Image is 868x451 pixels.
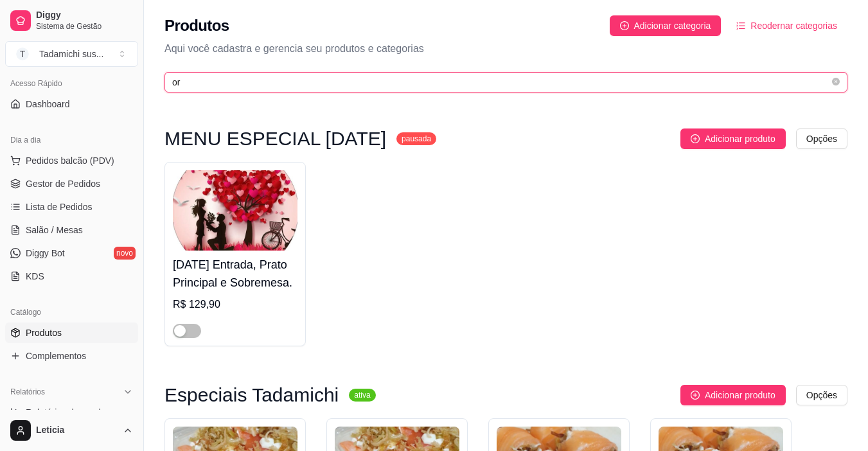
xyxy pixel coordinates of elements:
span: Produtos [26,326,62,339]
a: Salão / Mesas [5,220,138,240]
a: DiggySistema de Gestão [5,5,138,36]
a: KDS [5,266,138,287]
span: Adicionar produto [705,388,775,402]
a: Diggy Botnovo [5,243,138,263]
button: Opções [796,128,847,149]
button: Adicionar categoria [610,15,722,36]
span: plus-circle [691,391,700,400]
span: ordered-list [736,21,745,30]
span: KDS [26,270,44,283]
button: Reodernar categorias [726,15,847,36]
span: Relatórios de vendas [26,406,111,419]
span: close-circle [832,78,840,85]
span: Reodernar categorias [750,19,837,33]
div: R$ 129,90 [173,297,297,312]
a: Lista de Pedidos [5,197,138,217]
h4: [DATE] Entrada, Prato Principal e Sobremesa. [173,256,297,292]
span: Leticia [36,425,118,436]
span: Opções [806,132,837,146]
div: Tadamichi sus ... [39,48,103,60]
span: Pedidos balcão (PDV) [26,154,114,167]
span: Adicionar produto [705,132,775,146]
div: Dia a dia [5,130,138,150]
span: Complementos [26,349,86,362]
button: Select a team [5,41,138,67]
span: Diggy [36,10,133,21]
div: Catálogo [5,302,138,323]
sup: pausada [396,132,436,145]
button: Adicionar produto [680,385,786,405]
div: Acesso Rápido [5,73,138,94]
h2: Produtos [164,15,229,36]
p: Aqui você cadastra e gerencia seu produtos e categorias [164,41,847,57]
input: Buscar por nome ou código do produto [172,75,829,89]
span: T [16,48,29,60]
span: Salão / Mesas [26,224,83,236]
span: Gestor de Pedidos [26,177,100,190]
span: Opções [806,388,837,402]
button: Pedidos balcão (PDV) [5,150,138,171]
a: Relatórios de vendas [5,402,138,423]
button: Adicionar produto [680,128,786,149]
a: Complementos [5,346,138,366]
span: Sistema de Gestão [36,21,133,31]
span: close-circle [832,76,840,89]
span: Relatórios [10,387,45,397]
a: Dashboard [5,94,138,114]
button: Opções [796,385,847,405]
button: Leticia [5,415,138,446]
span: Lista de Pedidos [26,200,93,213]
h3: MENU ESPECIAL [DATE] [164,131,386,146]
span: Diggy Bot [26,247,65,260]
span: Dashboard [26,98,70,111]
sup: ativa [349,389,375,402]
span: plus-circle [620,21,629,30]
a: Produtos [5,323,138,343]
span: plus-circle [691,134,700,143]
span: Adicionar categoria [634,19,711,33]
a: Gestor de Pedidos [5,173,138,194]
img: product-image [173,170,297,251]
h3: Especiais Tadamichi [164,387,339,403]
